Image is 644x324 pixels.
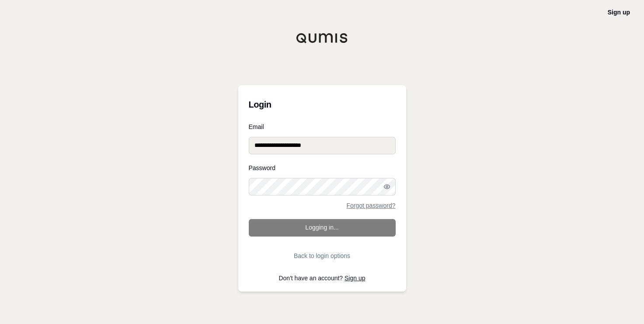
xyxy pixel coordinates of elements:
a: Sign up [608,9,630,16]
a: Forgot password? [346,202,395,209]
label: Email [249,124,396,130]
a: Sign up [345,275,365,282]
label: Password [249,165,396,171]
button: Back to login options [249,247,396,265]
h3: Login [249,96,396,113]
img: Qumis [296,33,348,43]
p: Don't have an account? [249,275,396,281]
